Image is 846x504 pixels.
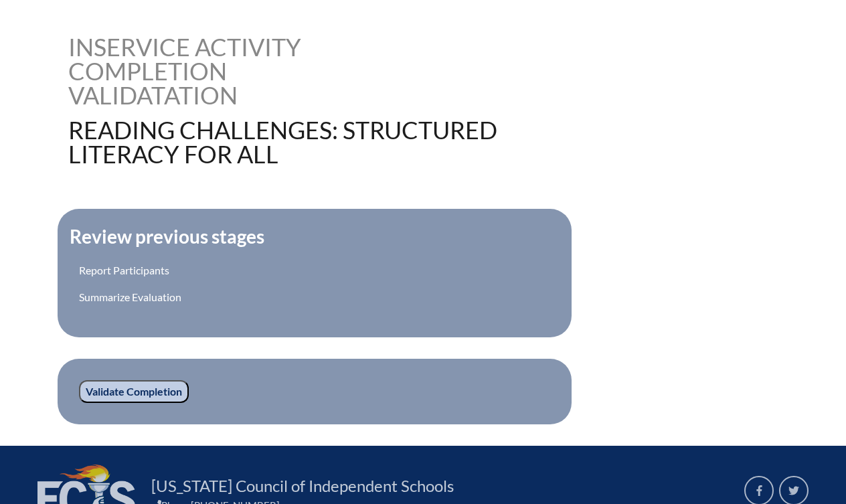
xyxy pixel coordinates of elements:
legend: Review previous stages [68,225,266,248]
h1: Reading Challenges: Structured Literacy for All [68,118,508,166]
input: Validate Completion [79,380,189,403]
a: Report Participants [79,264,169,276]
h1: Inservice Activity Completion Validatation [68,35,338,107]
a: Summarize Evaluation [79,290,181,303]
a: [US_STATE] Council of Independent Schools [146,475,459,497]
